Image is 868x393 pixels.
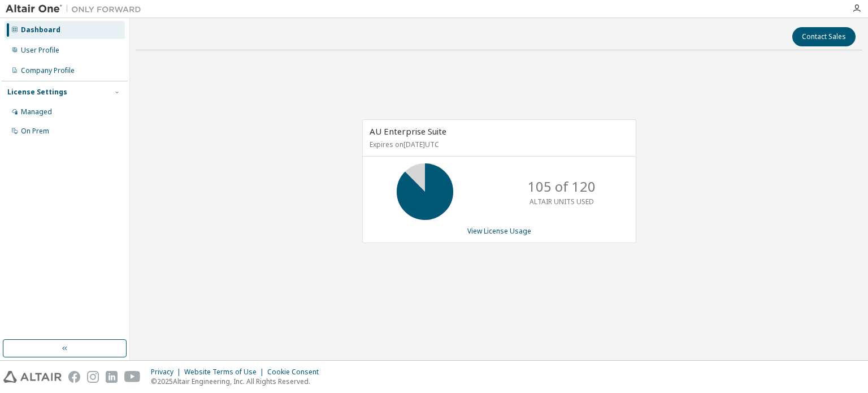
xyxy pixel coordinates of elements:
div: Website Terms of Use [184,368,267,377]
img: instagram.svg [87,371,99,383]
img: youtube.svg [124,371,141,383]
button: Contact Sales [792,27,856,46]
div: Dashboard [21,25,60,34]
p: ALTAIR UNITS USED [530,197,594,206]
div: Privacy [151,368,184,377]
p: 105 of 120 [528,177,596,196]
div: License Settings [7,88,67,97]
p: Expires on [DATE] UTC [370,140,626,149]
img: Altair One [6,3,147,15]
div: Managed [21,107,52,116]
a: View License Usage [467,226,531,236]
div: User Profile [21,46,59,55]
p: © 2025 Altair Engineering, Inc. All Rights Reserved. [151,377,325,386]
span: AU Enterprise Suite [370,126,446,137]
img: altair_logo.svg [3,371,62,383]
div: Company Profile [21,66,75,75]
div: Cookie Consent [267,368,325,377]
img: linkedin.svg [106,371,118,383]
img: facebook.svg [68,371,80,383]
div: On Prem [21,127,49,136]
